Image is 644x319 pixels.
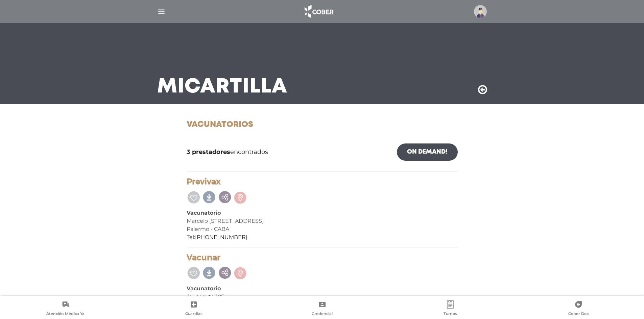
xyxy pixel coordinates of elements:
h1: Vacunatorios [187,120,458,130]
span: Guardias [185,311,202,317]
img: Cober_menu-lines-white.svg [157,7,166,16]
h4: Previvax [187,177,458,187]
span: Credencial [312,311,333,317]
a: Credencial [258,300,386,318]
span: encontrados [187,148,268,157]
b: Vacunatorio [187,210,221,216]
span: Cober Doc [568,311,589,317]
span: Turnos [444,311,457,317]
a: Atención Médica Ya [1,300,129,318]
a: [PHONE_NUMBER] [195,234,247,240]
img: profile-placeholder.svg [474,5,487,18]
h3: Mi Cartilla [157,78,287,96]
span: Atención Médica Ya [46,311,85,317]
b: Vacunatorio [187,285,221,292]
div: Palermo - CABA [187,225,458,233]
a: On Demand! [397,143,458,161]
div: Tel: [187,233,458,241]
a: Guardias [129,300,258,318]
a: Turnos [386,300,514,318]
img: logo_cober_home-white.png [301,3,336,20]
div: Av. Acoyte 185 [187,293,458,301]
h4: Vacunar [187,253,458,263]
b: 3 prestadores [187,148,230,156]
div: Marcelo [STREET_ADDRESS] [187,217,458,225]
a: Cober Doc [515,300,643,318]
